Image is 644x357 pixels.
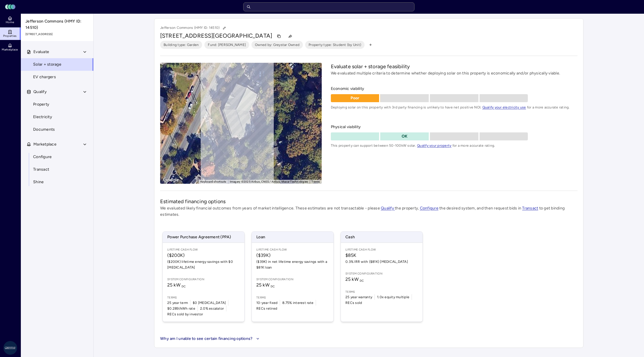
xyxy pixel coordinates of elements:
span: Marketplace [33,141,57,148]
button: Fund: [PERSON_NAME] [204,41,249,49]
a: Transact [21,163,94,176]
span: [GEOGRAPHIC_DATA] [213,32,272,39]
p: We evaluated likely financial outcomes from years of market intelligence. These estimates are not... [160,205,577,218]
button: Qualify [21,86,94,98]
h2: Evaluate solar + storage feasibility [331,63,577,70]
span: Properties [3,34,17,38]
a: CashLifetime Cash Flow$85K0.3% IRR with ($81K) [MEDICAL_DATA]System configuration25 kW DCTerms25 ... [341,231,423,322]
span: $0 [MEDICAL_DATA] [193,300,226,306]
span: 8.75% interest rate [282,300,313,306]
span: 25 kW [167,282,186,288]
span: System configuration [167,277,240,282]
span: Physical viability [331,124,577,130]
span: Solar + storage [33,61,61,68]
a: LoanLifetime Cash Flow($39K)($39K) in net lifetime energy savings with a $81K loanSystem configur... [251,231,334,322]
span: RECs sold by investor [167,311,203,317]
span: ($200K) lifetime energy savings with $0 [MEDICAL_DATA] [167,259,240,270]
a: Transact [522,206,538,211]
span: Owned by: Greystar Owned [255,42,299,48]
span: Jefferson Commons (HMY ID: 14510) [25,18,89,31]
button: Building type: Garden [160,41,202,49]
span: Fund: [PERSON_NAME] [208,42,246,48]
a: Power Purchase Agreement (PPA)Lifetime Cash Flow($200K)($200K) lifetime energy savings with $0 [M... [162,231,245,322]
span: Property type: Student (by Unit) [309,42,361,48]
span: Transact [33,166,49,173]
span: Deploying solar on this property with 3rd party financing is unlikely to have net positive NOI. f... [331,104,577,110]
sub: DC [182,285,186,288]
span: Lifetime Cash Flow [256,247,329,252]
sub: DC [271,285,275,288]
span: Power Purchase Agreement (PPA) [163,232,244,243]
span: ($39K) [256,252,329,259]
a: Qualify your property [417,144,451,148]
span: 25 kW [256,282,275,288]
span: Shine [33,179,44,185]
span: Electricity [33,114,52,120]
span: $0.289/kWh rate [167,306,195,311]
p: Poor [331,95,379,101]
span: System configuration [345,271,418,276]
span: Cash [341,232,422,243]
a: Open this area in Google Maps (opens a new window) [162,176,180,184]
a: Qualify [381,206,395,211]
span: $85K [345,252,418,259]
a: Electricity [21,111,94,123]
a: Shine [21,176,94,188]
span: Loan [252,232,333,243]
span: 25 year warranty [345,294,372,300]
span: Configure [33,154,52,160]
a: Terms (opens in new tab) [311,180,320,183]
button: Keyboard shortcuts [200,180,226,184]
a: EV chargers [21,71,94,83]
h2: Estimated financing options [160,198,577,205]
span: Economic viability [331,86,577,92]
a: Property [21,98,94,111]
span: 2.0% escalator [200,306,224,311]
span: Lifetime Cash Flow [345,247,418,252]
sub: DC [360,279,364,283]
button: Why am I unable to see certain financing options? [160,336,261,342]
span: Terms [345,290,418,294]
a: Documents [21,123,94,136]
span: This property can support between 50-100kW solar. for a more accurate rating. [331,143,577,148]
span: Qualify [33,89,47,95]
button: Evaluate [21,46,94,58]
span: 0.3% IRR with ($81K) [MEDICAL_DATA] [345,259,418,265]
span: 10-year fixed [256,300,277,306]
span: Building type: Garden [164,42,199,48]
button: Marketplace [21,138,94,151]
span: [STREET_ADDRESS] [25,32,89,37]
span: Documents [33,126,55,133]
span: Evaluate [33,49,49,55]
span: System configuration [256,277,329,282]
span: Marketplace [2,48,18,51]
span: 1.0x equity multiple [377,294,409,300]
span: ($39K) in net lifetime energy savings with a $81K loan [256,259,329,270]
p: Jefferson Commons (HMY ID: 14510) [160,24,228,32]
span: 25 year term [167,300,188,306]
span: ($200K) [167,252,240,259]
span: Terms [167,295,240,300]
span: Terms [256,295,329,300]
span: Home [6,21,14,24]
span: EV chargers [33,74,56,80]
span: [STREET_ADDRESS] [160,32,213,39]
span: Imagery ©2025 Airbus, CNES / Airbus, Maxar Technologies [230,180,308,183]
a: Qualify your electricity use [482,105,526,109]
button: Owned by: Greystar Owned [251,41,303,49]
a: Configure [420,206,438,211]
img: Greystar AS [3,341,17,355]
a: Configure [21,151,94,163]
span: RECs retired [256,306,277,311]
p: We evaluated multiple criteria to determine whether deploying solar on this property is economica... [331,70,577,76]
button: Property type: Student (by Unit) [305,41,365,49]
img: Google [162,176,180,184]
span: 25 kW [345,277,364,282]
span: Lifetime Cash Flow [167,247,240,252]
span: RECs sold [345,300,362,306]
